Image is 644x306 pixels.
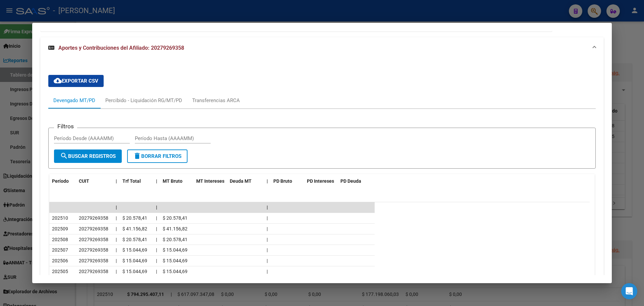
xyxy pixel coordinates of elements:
[273,178,292,184] span: PD Bruto
[52,258,68,263] span: 202506
[163,258,187,263] span: $ 15.044,69
[76,174,113,188] datatable-header-cell: CUIT
[52,269,68,274] span: 202505
[49,174,76,188] datatable-header-cell: Período
[133,152,141,160] mat-icon: delete
[156,215,157,221] span: |
[340,178,361,184] span: PD Deuda
[163,215,187,221] span: $ 20.578,41
[621,283,637,299] div: Open Intercom Messenger
[227,174,264,188] datatable-header-cell: Deuda MT
[120,174,153,188] datatable-header-cell: Trf Total
[307,178,334,184] span: PD Intereses
[160,174,194,188] datatable-header-cell: MT Bruto
[267,205,268,210] span: |
[52,215,68,221] span: 202510
[122,269,147,274] span: $ 15.044,69
[52,178,69,184] span: Período
[156,269,157,274] span: |
[267,247,268,253] span: |
[267,215,268,221] span: |
[53,97,95,104] div: Devengado MT/PD
[116,258,117,263] span: |
[40,37,604,59] mat-expansion-panel-header: Aportes y Contribuciones del Afiliado: 20279269358
[122,247,147,253] span: $ 15.044,69
[127,149,187,163] button: Borrar Filtros
[271,174,304,188] datatable-header-cell: PD Bruto
[116,226,117,231] span: |
[304,174,338,188] datatable-header-cell: PD Intereses
[79,247,108,253] span: 20279269358
[338,174,375,188] datatable-header-cell: PD Deuda
[264,174,271,188] datatable-header-cell: |
[52,226,68,231] span: 202509
[133,153,181,159] span: Borrar Filtros
[79,226,108,231] span: 20279269358
[116,237,117,242] span: |
[192,97,240,104] div: Transferencias ARCA
[267,258,268,263] span: |
[196,178,224,184] span: MT Intereses
[267,269,268,274] span: |
[79,258,108,263] span: 20279269358
[54,78,98,84] span: Exportar CSV
[156,258,157,263] span: |
[54,149,122,163] button: Buscar Registros
[122,226,147,231] span: $ 41.156,82
[163,247,187,253] span: $ 15.044,69
[48,75,104,87] button: Exportar CSV
[52,247,68,253] span: 202507
[116,178,117,184] span: |
[156,226,157,231] span: |
[156,178,157,184] span: |
[54,123,77,130] h3: Filtros
[267,237,268,242] span: |
[79,178,89,184] span: CUIT
[52,237,68,242] span: 202508
[105,97,182,104] div: Percibido - Liquidación RG/MT/PD
[153,174,160,188] datatable-header-cell: |
[156,247,157,253] span: |
[116,215,117,221] span: |
[267,178,268,184] span: |
[163,226,187,231] span: $ 41.156,82
[60,153,116,159] span: Buscar Registros
[122,258,147,263] span: $ 15.044,69
[230,178,252,184] span: Deuda MT
[163,269,187,274] span: $ 15.044,69
[54,77,62,85] mat-icon: cloud_download
[116,269,117,274] span: |
[156,205,157,210] span: |
[267,226,268,231] span: |
[116,247,117,253] span: |
[122,178,141,184] span: Trf Total
[113,174,120,188] datatable-header-cell: |
[60,152,68,160] mat-icon: search
[79,237,108,242] span: 20279269358
[163,237,187,242] span: $ 20.578,41
[163,178,182,184] span: MT Bruto
[79,215,108,221] span: 20279269358
[122,215,147,221] span: $ 20.578,41
[79,269,108,274] span: 20279269358
[156,237,157,242] span: |
[58,45,184,51] span: Aportes y Contribuciones del Afiliado: 20279269358
[122,237,147,242] span: $ 20.578,41
[194,174,227,188] datatable-header-cell: MT Intereses
[116,205,117,210] span: |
